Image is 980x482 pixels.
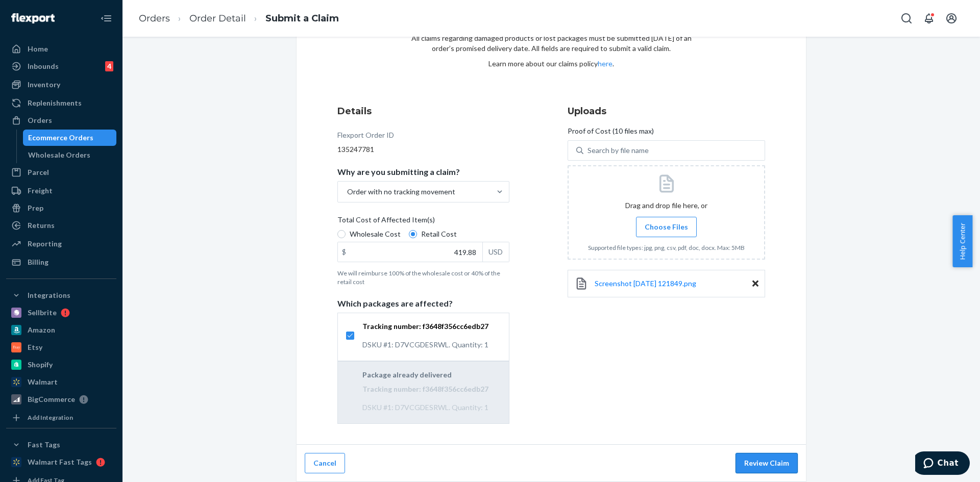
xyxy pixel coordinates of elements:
a: Inbounds4 [6,58,116,74]
button: Open notifications [919,8,939,29]
div: Home [28,44,48,54]
a: Shopify [6,357,116,373]
a: Freight [6,183,116,199]
a: Returns [6,217,116,234]
span: Screenshot [DATE] 121849.png [595,279,696,288]
div: Shopify [28,360,53,370]
div: Search by file name [587,145,649,156]
button: Open Search Box [896,8,917,29]
div: Amazon [28,325,55,335]
div: Freight [28,186,53,196]
p: Tracking number: f3648f356cc6edb27 [362,384,501,394]
div: Billing [28,257,48,267]
iframe: Opens a widget where you can chat to one of our agents [915,451,970,477]
p: DSKU #1: D7VCGDESRWL. Quantity: 1 [362,340,501,350]
div: USD [482,242,509,262]
a: Screenshot [DATE] 121849.png [595,278,696,289]
h3: Uploads [568,105,765,118]
button: Cancel [305,453,345,473]
div: BigCommerce [28,394,75,404]
a: Add Integration [6,412,116,424]
a: Wholesale Orders [23,147,117,163]
input: Tracking number: f3648f356cc6edb27DSKU #1: D7VCGDESRWL. Quantity: 1 [346,332,354,340]
div: Walmart Fast Tags [28,457,92,467]
span: Total Cost of Affected Item(s) [337,215,435,229]
p: We will reimburse 100% of the wholesale cost or 40% of the retail cost [337,269,509,286]
div: Returns [28,220,55,231]
div: Replenishments [28,98,82,108]
a: Submit a Claim [265,13,339,24]
button: Fast Tags [6,437,116,453]
p: Why are you submitting a claim? [337,167,460,177]
a: Orders [6,112,116,129]
div: Fast Tags [28,440,60,450]
a: Sellbrite [6,305,116,321]
div: 4 [105,61,113,71]
a: Reporting [6,236,116,252]
div: Ecommerce Orders [28,133,93,143]
a: Walmart Fast Tags [6,454,116,470]
div: Walmart [28,377,58,387]
button: Open account menu [941,8,962,29]
input: Retail Cost [409,230,417,238]
a: Billing [6,254,116,270]
input: Wholesale Cost [337,230,346,238]
div: Flexport Order ID [337,130,394,144]
span: Wholesale Cost [350,229,401,239]
button: Integrations [6,287,116,303]
a: Ecommerce Orders [23,130,117,146]
span: Choose Files [645,222,688,232]
div: Reporting [28,239,62,249]
a: Order Detail [189,13,246,24]
h3: Details [337,105,509,118]
div: Sellbrite [28,308,57,318]
p: All claims regarding damaged products or lost packages must be submitted [DATE] of an order’s pro... [411,33,692,54]
a: Etsy [6,339,116,356]
div: Prep [28,203,43,213]
a: Walmart [6,374,116,390]
a: Parcel [6,164,116,181]
p: Package already delivered [362,370,501,380]
div: 135247781 [337,144,509,155]
span: Proof of Cost (10 files max) [568,126,654,140]
a: Inventory [6,77,116,93]
input: $USD [338,242,482,262]
p: Tracking number: f3648f356cc6edb27 [362,321,501,332]
div: Inbounds [28,61,59,71]
a: Replenishments [6,95,116,111]
a: Home [6,41,116,57]
button: Close Navigation [96,8,116,29]
div: Parcel [28,167,49,177]
div: $ [338,242,350,262]
a: Orders [139,13,170,24]
div: Wholesale Orders [28,150,90,160]
img: Flexport logo [11,13,55,23]
a: here [598,59,612,68]
button: Review Claim [736,453,798,473]
p: Which packages are affected? [337,298,453,309]
div: Add Integration [28,413,73,422]
div: Orders [28,115,52,125]
p: DSKU #1: D7VCGDESRWL. Quantity: 1 [362,402,501,413]
p: Learn more about our claims policy . [411,59,692,69]
a: Amazon [6,322,116,338]
div: Integrations [28,290,70,300]
span: Retail Cost [421,229,457,239]
ol: breadcrumbs [131,4,347,34]
a: BigCommerce [6,391,116,408]
div: Order with no tracking movement [347,187,455,197]
div: Etsy [28,342,42,352]
div: Inventory [28,80,60,90]
a: Prep [6,200,116,216]
button: Help Center [952,215,972,267]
